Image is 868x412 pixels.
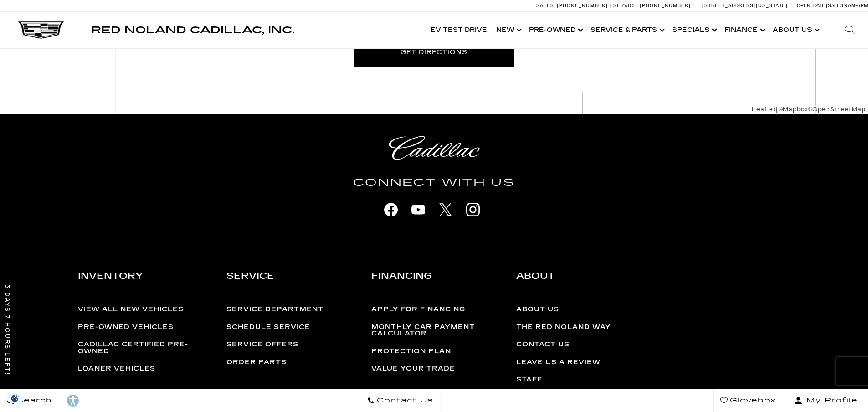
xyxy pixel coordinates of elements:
[140,136,728,160] a: Cadillac Light Heritage Logo
[492,12,524,48] a: New
[516,358,601,366] a: Leave Us a Review
[812,106,866,113] a: OpenStreetMap
[371,268,503,295] h3: Financing
[752,106,776,113] a: Leaflet
[380,198,402,221] a: facebook
[516,323,611,331] a: The Red Noland Way
[78,365,155,372] a: Loaner Vehicles
[844,3,868,9] span: 9 AM-6 PM
[78,323,174,331] a: Pre-Owned Vehicles
[713,389,783,412] a: Glovebox
[371,305,465,313] a: Apply for Financing
[516,376,542,383] a: Staff
[140,175,728,191] h4: Connect With Us
[5,393,26,403] img: Opt-Out Icon
[14,394,52,407] span: Search
[91,25,294,36] span: Red Noland Cadillac, Inc.
[226,340,298,348] a: Service Offers
[371,347,451,355] a: Protection Plan
[803,394,858,407] span: My Profile
[586,12,668,48] a: Service & Parts
[78,305,184,313] a: View All New Vehicles
[728,394,776,407] span: Glovebox
[18,21,64,39] img: Cadillac Dark Logo with Cadillac White Text
[360,389,441,412] a: Contact Us
[536,3,610,8] a: Sales: [PHONE_NUMBER]
[375,394,433,407] span: Contact Us
[426,12,492,48] a: EV Test Drive
[371,323,475,337] a: Monthly Car Payment Calculator
[557,3,608,9] span: [PHONE_NUMBER]
[462,198,484,221] a: instagram
[750,105,868,114] div: | © ©
[702,3,788,9] a: [STREET_ADDRESS][US_STATE]
[524,12,586,48] a: Pre-Owned
[91,26,294,35] a: Red Noland Cadillac, Inc.
[610,3,693,8] a: Service: [PHONE_NUMBER]
[536,3,555,9] span: Sales:
[516,340,570,348] a: Contact Us
[768,12,822,48] a: About Us
[516,268,647,295] h3: About
[226,358,287,366] a: Order Parts
[797,3,827,9] span: Open [DATE]
[226,323,310,331] a: Schedule Service
[371,365,455,372] a: Value Your Trade
[668,12,720,48] a: Specials
[226,268,358,295] h3: Service
[78,268,212,295] h3: Inventory
[613,3,638,9] span: Service:
[783,389,868,412] button: Open user profile menu
[720,12,768,48] a: Finance
[783,106,808,113] a: Mapbox
[78,340,188,355] a: Cadillac Certified Pre-Owned
[516,305,559,313] a: About Us
[407,198,430,221] a: youtube
[5,393,26,403] section: Click to Open Cookie Consent Modal
[389,136,480,160] img: Cadillac Light Heritage Logo
[434,198,457,221] a: X
[640,3,691,9] span: [PHONE_NUMBER]
[354,38,513,66] button: Get Directions
[226,305,324,313] a: Service Department
[828,3,844,9] span: Sales:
